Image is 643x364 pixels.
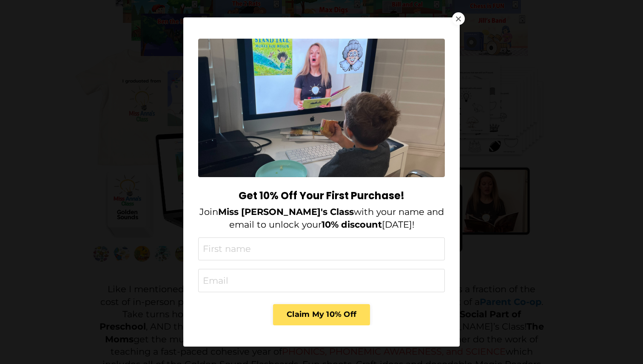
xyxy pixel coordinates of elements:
strong: Miss [PERSON_NAME]'s Class [218,206,354,217]
p: Join with your name and email to unlock your [DATE]! [198,206,445,231]
strong: Get 10% Off Your First Purchase! [239,189,404,203]
strong: 10% discount [321,219,382,230]
button: Claim My 10% Off [273,304,370,325]
input: First name [198,237,445,261]
input: Email [198,269,445,292]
